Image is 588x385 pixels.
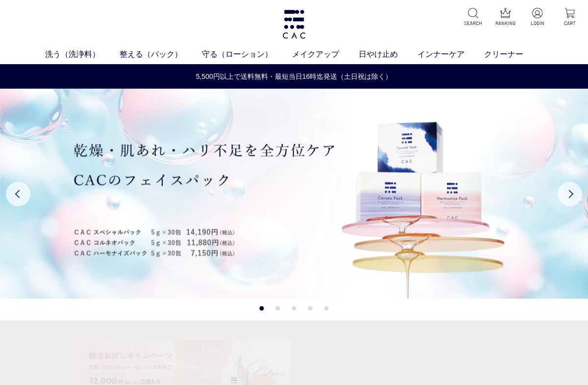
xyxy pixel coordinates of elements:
[292,306,296,311] button: 3 of 5
[495,20,515,27] p: RANKING
[463,20,483,27] p: SEARCH
[202,48,292,60] a: 守る（ローション）
[0,72,588,82] a: 5,500円以上で送料無料・最短当日16時迄発送（土日祝は除く）
[560,20,580,27] p: CART
[45,48,120,60] a: 洗う（洗浄料）
[281,10,307,39] img: logo
[359,48,417,60] a: 日やけ止め
[308,306,313,311] button: 4 of 5
[495,8,515,27] a: RANKING
[6,182,30,206] button: Previous
[560,8,580,27] a: CART
[558,182,582,206] button: Next
[463,8,483,27] a: SEARCH
[260,306,264,311] button: 1 of 5
[417,48,484,60] a: インナーケア
[324,306,329,311] button: 5 of 5
[276,306,280,311] button: 2 of 5
[484,48,543,60] a: クリーナー
[527,20,548,27] p: LOGIN
[292,48,359,60] a: メイクアップ
[527,8,548,27] a: LOGIN
[120,48,202,60] a: 整える（パック）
